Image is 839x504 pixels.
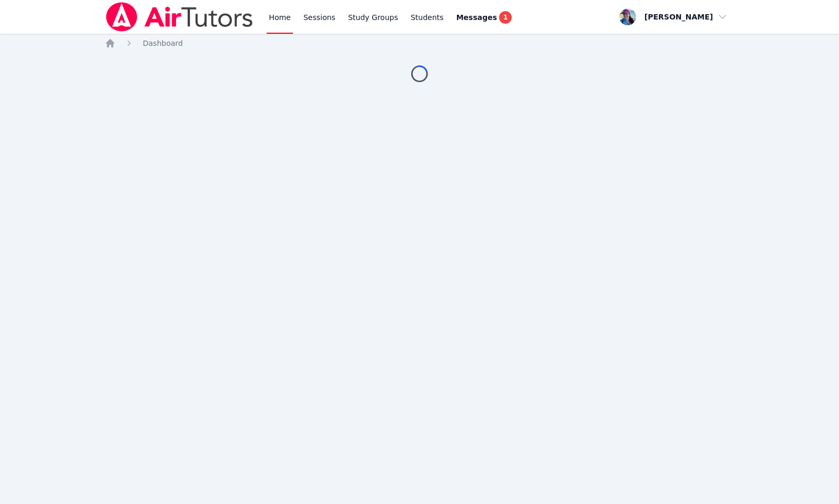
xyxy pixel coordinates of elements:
[456,12,497,23] span: Messages
[105,38,734,49] nav: Breadcrumb
[105,2,254,32] img: Air Tutors
[143,38,183,49] a: Dashboard
[499,11,512,24] span: 1
[143,39,183,47] span: Dashboard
